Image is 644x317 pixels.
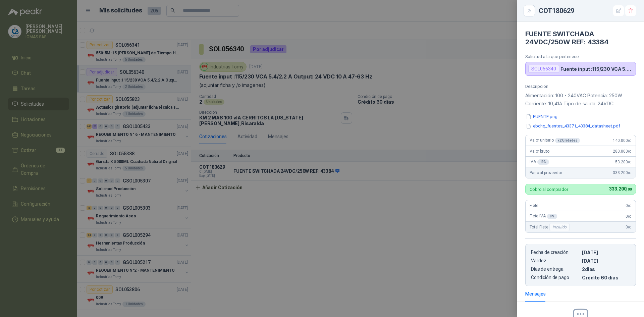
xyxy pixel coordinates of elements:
[626,203,632,208] span: 0
[609,186,632,192] span: 333.200
[525,30,636,46] h4: FUENTE SWITCHADA 24VDC/250W REF: 43384
[628,150,632,153] span: ,00
[531,258,579,264] p: Validez
[531,266,579,272] p: Días de entrega
[531,275,579,280] p: Condición de pago
[525,290,546,298] div: Mensajes
[560,66,633,72] p: Fuente input :115/230 VCA 5.4/2.2 A Output: 24 VDC 10 A 47-63 Hz
[547,214,557,219] div: 0 %
[531,250,579,255] p: Fecha de creación
[530,159,549,165] span: IVA
[582,258,630,264] p: [DATE]
[628,171,632,175] span: ,00
[555,138,580,143] div: x 2 Unidades
[525,84,636,89] p: Descripción
[582,275,630,280] p: Crédito 60 días
[549,223,570,231] div: Incluido
[525,123,621,130] button: ebchq_fuentes_43371_43384_datasheet.pdf
[530,170,562,175] span: Pago al proveedor
[626,214,632,219] span: 0
[530,214,557,219] span: Flete IVA
[628,204,632,208] span: ,00
[525,113,558,120] button: FUENTE.png
[613,138,632,143] span: 140.000
[525,92,636,108] p: Alimentación: 100 - 240VAC Potencia: 250W Corriente: 10,41A Tipo de salida: 24VDC
[530,138,580,143] span: Valor unitario
[525,54,636,59] p: Solicitud a la que pertenece
[530,149,549,154] span: Valor bruto
[525,7,533,15] button: Close
[530,223,571,231] span: Total Flete
[530,203,538,208] span: Flete
[615,160,632,164] span: 53.200
[628,160,632,164] span: ,00
[582,250,630,255] p: [DATE]
[628,139,632,143] span: ,00
[582,266,630,272] p: 2 dias
[613,170,632,175] span: 333.200
[613,149,632,154] span: 280.000
[530,187,568,192] p: Cobro al comprador
[626,187,632,192] span: ,00
[628,225,632,229] span: ,00
[628,215,632,218] span: ,00
[539,5,636,16] div: COT180629
[537,159,549,165] div: 19 %
[528,65,559,73] div: SOL056340
[626,225,632,229] span: 0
